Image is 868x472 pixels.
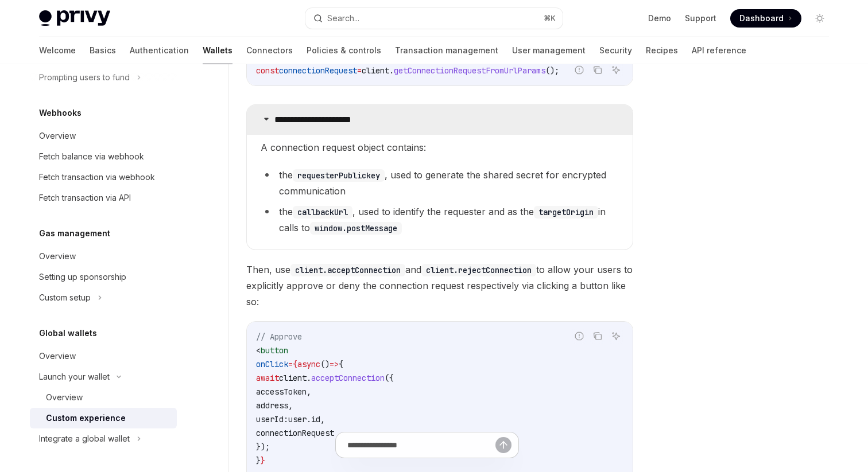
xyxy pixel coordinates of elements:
[544,14,556,23] span: ⌘ K
[307,387,311,397] span: ,
[311,373,385,383] span: acceptConnection
[30,408,177,428] a: Custom experience
[30,346,177,366] a: Overview
[572,63,587,77] button: Report incorrect code
[39,291,91,305] div: Custom setup
[90,37,116,64] a: Basics
[293,206,352,219] code: callbackUrl
[39,432,130,446] div: Integrate a global wallet
[39,227,110,240] h5: Gas management
[203,37,232,64] a: Wallets
[339,359,343,369] span: {
[288,414,307,424] span: user
[256,414,288,424] span: userId:
[39,150,144,163] div: Fetch balance via webhook
[246,37,293,64] a: Connectors
[30,126,177,146] a: Overview
[288,359,293,369] span: =
[311,414,320,424] span: id
[30,246,177,267] a: Overview
[307,373,311,383] span: .
[811,9,829,28] button: Toggle dark mode
[39,106,82,120] h5: Webhooks
[545,65,559,76] span: ();
[307,37,381,64] a: Policies & controls
[288,400,293,411] span: ,
[421,264,536,276] code: client.rejectConnection
[30,167,177,188] a: Fetch transaction via webhook
[30,267,177,287] a: Setting up sponsorship
[305,8,563,29] button: Search...⌘K
[39,10,110,26] img: light logo
[256,373,279,383] span: await
[534,206,598,219] code: targetOrigin
[256,400,288,411] span: address
[590,329,605,344] button: Copy the contents from the code block
[648,13,671,24] a: Demo
[739,13,784,24] span: Dashboard
[256,65,279,76] span: const
[261,345,288,356] span: button
[320,414,325,424] span: ,
[246,104,633,250] details: **** **** **** **** **A connection request object contains: therequesterPublickey, used to genera...
[590,63,605,77] button: Copy the contents from the code block
[39,349,76,363] div: Overview
[609,63,623,77] button: Ask AI
[357,65,362,76] span: =
[261,204,619,236] li: the , used to identify the requester and as the in calls to
[256,331,302,342] span: // Approve
[290,264,405,276] code: client.acceptConnection
[330,359,339,369] span: =>
[279,65,357,76] span: connectionRequest
[609,329,623,344] button: Ask AI
[572,329,587,344] button: Report incorrect code
[261,139,619,155] span: A connection request object contains:
[39,191,131,205] div: Fetch transaction via API
[307,414,311,424] span: .
[692,37,746,64] a: API reference
[362,65,389,76] span: client
[39,37,76,64] a: Welcome
[30,146,177,167] a: Fetch balance via webhook
[293,359,320,369] span: {async
[685,13,716,24] a: Support
[293,169,385,182] code: requesterPublickey
[385,373,394,383] span: ({
[46,411,126,425] div: Custom experience
[394,65,545,76] span: getConnectionRequestFromUrlParams
[512,37,586,64] a: User management
[646,37,678,64] a: Recipes
[389,65,394,76] span: .
[39,249,76,263] div: Overview
[256,428,334,438] span: connectionRequest
[395,37,498,64] a: Transaction management
[327,11,359,25] div: Search...
[256,387,307,397] span: accessToken
[320,359,330,369] span: ()
[730,9,801,28] a: Dashboard
[599,37,632,64] a: Security
[310,222,402,235] code: window.postMessage
[256,345,261,356] span: <
[46,391,83,404] div: Overview
[256,359,288,369] span: onClick
[39,129,76,143] div: Overview
[39,370,110,384] div: Launch your wallet
[130,37,189,64] a: Authentication
[30,188,177,208] a: Fetch transaction via API
[39,170,155,184] div: Fetch transaction via webhook
[279,373,307,383] span: client
[39,326,97,340] h5: Global wallets
[39,270,126,284] div: Setting up sponsorship
[261,167,619,199] li: the , used to generate the shared secret for encrypted communication
[30,387,177,408] a: Overview
[495,437,511,453] button: Send message
[246,262,633,310] span: Then, use and to allow your users to explicitly approve or deny the connection request respective...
